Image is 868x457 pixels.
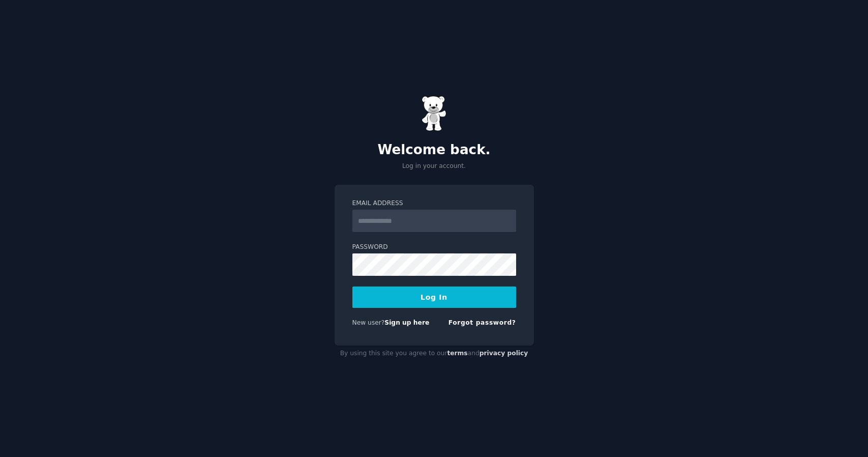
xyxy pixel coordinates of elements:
label: Email Address [352,199,516,208]
label: Password [352,243,516,252]
div: By using this site you agree to our and [335,346,534,362]
span: New user? [352,319,385,326]
a: terms [447,350,467,357]
h2: Welcome back. [335,142,534,158]
a: Sign up here [384,319,429,326]
a: Forgot password? [448,319,516,326]
img: Gummy Bear [422,96,447,131]
p: Log in your account. [335,162,534,171]
button: Log In [352,287,516,308]
a: privacy policy [480,350,528,357]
